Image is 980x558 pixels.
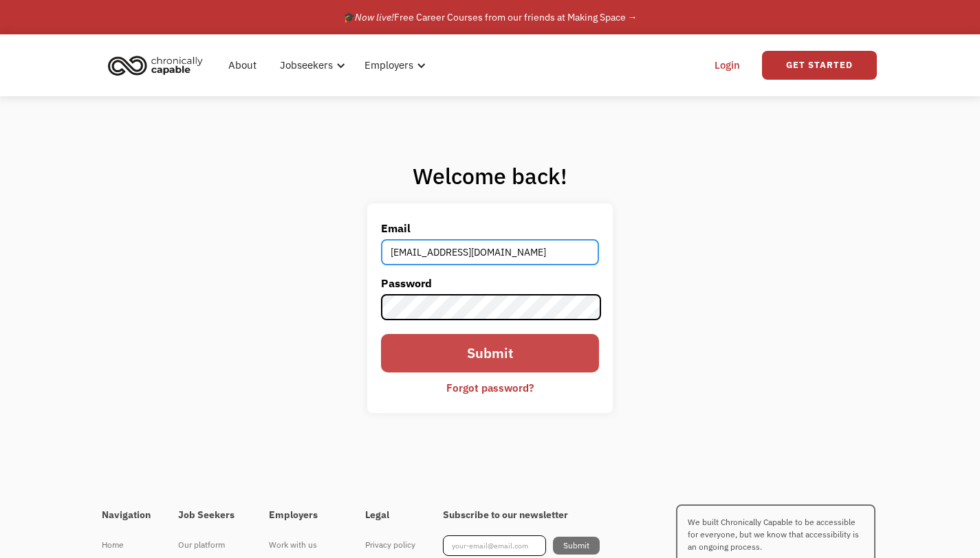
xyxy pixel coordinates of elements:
input: Submit [381,334,598,372]
div: Employers [356,43,430,87]
h4: Navigation [102,509,151,522]
h4: Employers [269,509,338,522]
div: Privacy policy [365,537,415,553]
input: your-email@email.com [443,535,546,556]
div: Work with us [269,537,338,553]
div: 🎓 Free Career Courses from our friends at Making Space → [343,9,638,25]
h4: Job Seekers [178,509,241,522]
a: About [220,43,265,87]
h1: Welcome back! [367,162,612,190]
h4: Legal [365,509,415,522]
div: Home [102,537,151,553]
a: Privacy policy [365,535,415,555]
a: Home [102,535,151,555]
img: Chronically Capable logo [104,50,207,80]
div: Our platform [178,537,241,553]
label: Password [381,272,598,294]
div: Jobseekers [272,43,349,87]
input: Submit [553,537,600,555]
a: Login [706,43,748,87]
input: john@doe.com [381,239,598,265]
div: Forgot password? [446,379,534,396]
form: Email Form 2 [381,217,598,399]
a: home [104,50,213,80]
a: Work with us [269,535,338,555]
a: Forgot password? [436,376,544,399]
a: Our platform [178,535,241,555]
form: Footer Newsletter [443,535,600,556]
h4: Subscribe to our newsletter [443,509,600,522]
div: Jobseekers [280,57,333,74]
div: Employers [364,57,413,74]
em: Now live! [355,11,394,23]
label: Email [381,217,598,239]
a: Get Started [762,51,877,80]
